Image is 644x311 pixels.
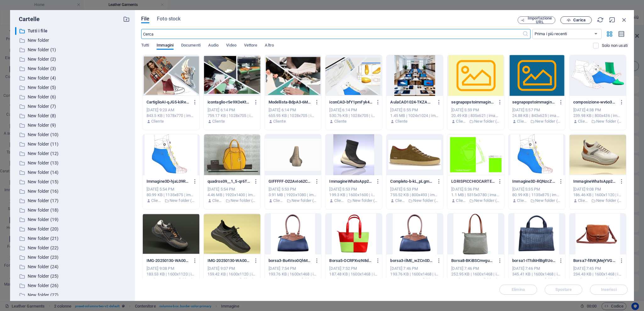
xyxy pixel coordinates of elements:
[28,225,118,233] p: New folder (20)
[15,291,130,299] div: New folder (27)
[15,84,130,92] div: New folder (5)
[334,277,347,283] p: Cliente
[208,186,257,192] div: [DATE] 5:54 PM
[28,169,118,176] p: New folder (14)
[212,277,224,283] p: Cliente
[28,273,118,280] p: New folder (25)
[329,192,378,198] div: 199.3 KB | 1600x1600 | image/jpeg
[230,277,257,283] p: New folder (30)
[329,113,378,119] div: 530.76 KB | 1028x705 | image/png
[512,266,561,271] div: [DATE] 7:46 PM
[28,263,118,270] p: New folder (24)
[141,15,149,23] span: File
[28,188,118,195] p: New folder (16)
[573,192,622,198] div: 186.46 KB | 1600x1120 | image/jpeg
[456,119,468,124] p: Cliente
[147,266,196,271] div: [DATE] 9:08 PM
[208,198,257,203] div: Di: Cliente | Cartella: New folder (39)
[621,16,628,23] i: Chiudi
[269,107,318,113] div: [DATE] 6:14 PM
[3,3,44,8] a: Skip to main content
[15,244,130,252] div: New folder (22)
[395,277,407,283] p: Cliente
[596,119,622,124] p: New folder (41)
[269,99,312,105] p: Modellista-BdpA3-6M9j9mASxgcQca9w.png
[451,107,500,113] div: [DATE] 5:59 PM
[395,119,408,124] p: Cliente
[151,119,164,124] p: Cliente
[390,113,439,119] div: 1.45 MB | 1024x1024 | image/png
[15,27,16,35] div: ​
[269,186,318,192] div: [DATE] 5:53 PM
[208,42,219,50] span: Audio
[28,216,118,223] p: New folder (19)
[147,179,190,184] p: Immagine3D-hjaL09R_wnyijpf01sfGew.jpg
[329,99,372,105] p: iconCAD-bfY1pmFyk40BMT5nNITyIA.png
[15,150,130,158] div: New folder (12)
[512,192,561,198] div: 80.99 KB | 1135x875 | image/jpeg
[456,277,468,283] p: Cliente
[28,131,118,138] p: New folder (10)
[390,192,439,198] div: 755.52 KB | 800x493 | image/gif
[451,266,500,271] div: [DATE] 7:46 PM
[28,141,118,148] p: New folder (11)
[535,277,561,283] p: New folder (27)
[451,186,500,192] div: [DATE] 5:36 PM
[15,235,130,242] div: New folder (21)
[15,55,130,63] div: New folder (2)
[413,198,439,203] p: New folder (36)
[15,36,130,44] div: New folder
[456,198,468,203] p: Cliente
[28,207,118,214] p: New folder (18)
[474,277,500,283] p: New folder (28)
[329,179,372,184] p: ImmagineWhatsApp2025-01-30ore12.39.16_d7096e98-iPW71Ch4WZXSPe1O9286IA.jpg
[157,42,174,50] span: Immagini
[329,266,378,271] div: [DATE] 7:52 PM
[147,107,196,113] div: [DATE] 9:23 AM
[28,84,118,91] p: New folder (5)
[573,266,622,271] div: [DATE] 7:45 PM
[395,198,407,203] p: Cliente
[596,277,622,283] p: New folder (26)
[151,277,163,283] p: Cliente
[269,266,318,271] div: [DATE] 7:54 PM
[329,186,378,192] div: [DATE] 5:53 PM
[28,56,118,63] p: New folder (2)
[28,27,118,35] p: Tutti i file
[15,169,130,176] div: New folder (14)
[269,113,318,119] div: 655.95 KB | 1028x705 | image/png
[512,119,561,124] div: Di: Cliente | Cartella: New folder (42)
[602,43,628,48] p: Mostra solo i file non utilizzati sul sito web. È ancora possibile visualizzare i file aggiunti d...
[15,93,130,101] div: New folder (6)
[451,192,500,198] div: 1.1 MB | 5315x3780 | image/jpeg
[269,192,318,198] div: 3.91 MB | 1920x1080 | image/gif
[208,192,257,198] div: 4.46 MB | 1920x1400 | image/png
[28,93,118,101] p: New folder (6)
[28,178,118,186] p: New folder (15)
[573,179,616,184] p: ImmagineWhatsApp2025-01-30ore21.02.49_15bf7691-KVM-kuBCmlQQHztuL84v4Q.jpg
[15,282,130,290] div: New folder (26)
[208,99,251,105] p: icontaglio-r5e9XOeKtwNpR0ZFoO-fZw.png
[474,198,500,203] p: New folder (35)
[390,277,439,283] div: Di: Cliente | Cartella: New folder (29)
[451,277,500,283] div: Di: Cliente | Cartella: New folder (28)
[390,258,433,264] p: borsa3-ilME_wZCn0DhCA0kLc9kyg.jpg
[28,159,118,167] p: New folder (13)
[15,74,130,82] div: New folder (4)
[560,16,592,24] button: Carica
[517,277,529,283] p: Cliente
[269,277,318,283] div: Di: Cliente | Cartella: New folder (9)
[208,107,257,113] div: [DATE] 6:14 PM
[474,119,500,124] p: New folder (43)
[512,99,555,105] p: segnapopstoimmagin2i-yrHmc2sUafLDbNgbpZeqsg.png
[527,16,552,24] span: Importazione URL
[157,15,180,23] span: Foto stock
[15,197,130,205] div: New folder (17)
[269,179,312,184] p: GIFFFFF-D22AvIo62CRIHfOV0VUmRQ.gif
[578,277,590,283] p: Cliente
[28,65,118,72] p: New folder (3)
[169,277,196,283] p: New folder (31)
[15,140,130,148] div: New folder (11)
[15,206,130,214] div: New folder (18)
[15,225,130,233] div: New folder (20)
